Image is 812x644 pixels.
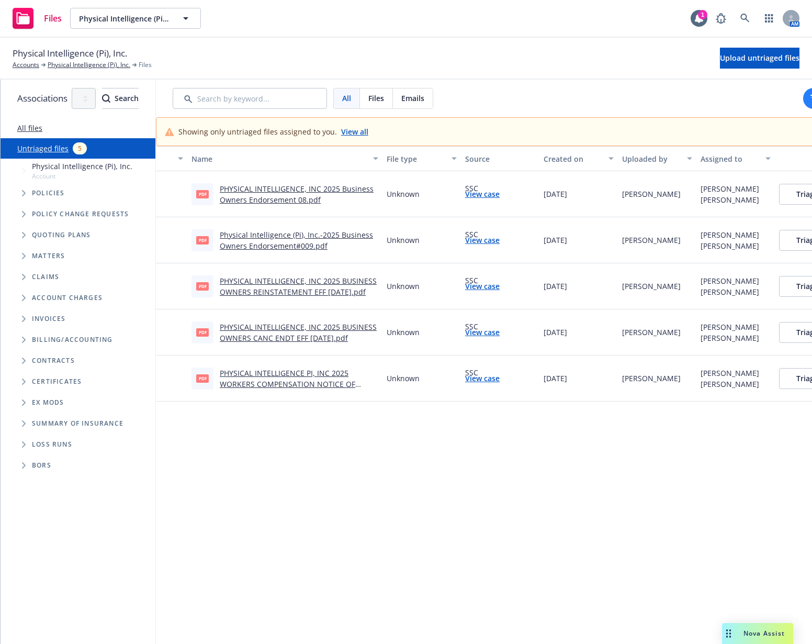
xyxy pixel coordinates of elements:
button: Nova Assist [722,623,793,644]
button: Created on [539,146,618,171]
span: Physical Intelligence (Pi), Inc. [32,161,132,172]
span: Files [139,60,152,70]
a: Physical Intelligence (Pi), Inc.-2025 Business Owners Endorsement#009.pdf [220,230,373,251]
button: File type [382,146,461,171]
a: View case [465,281,500,292]
a: Accounts [13,60,39,70]
div: [PERSON_NAME] [622,188,681,199]
span: [DATE] [544,235,567,246]
a: Untriaged files [17,143,69,154]
span: [DATE] [544,327,567,338]
a: Switch app [759,8,780,29]
div: [PERSON_NAME] [622,327,681,338]
button: Uploaded by [618,146,696,171]
div: 5 [73,142,87,154]
div: [PERSON_NAME] [701,275,759,286]
span: [DATE] [544,188,567,199]
div: Drag to move [722,623,735,644]
span: Matters [32,253,65,259]
svg: Search [102,94,110,103]
button: Source [461,146,539,171]
div: File type [387,153,445,164]
span: Nova Assist [743,629,785,638]
a: PHYSICAL INTELLIGENCE, INC 2025 BUSINESS OWNERS REINSTATEMENT EFF [DATE].pdf [220,276,377,297]
span: Summary of insurance [32,420,123,427]
a: PHYSICAL INTELLIGENCE, INC 2025 Business Owners Endorsement 08.pdf [220,184,374,205]
button: SearchSearch [102,88,139,109]
div: [PERSON_NAME] [622,281,681,292]
a: View all [341,126,368,137]
div: Uploaded by [622,153,681,164]
a: Physical Intelligence (Pi), Inc. [48,60,130,70]
span: Upload untriaged files [720,53,799,63]
span: Files [368,93,384,104]
div: Tree Example [1,159,155,329]
span: Certificates [32,379,82,385]
div: [PERSON_NAME] [701,379,759,390]
a: View case [465,373,500,384]
a: Files [8,4,66,33]
button: Name [187,146,382,171]
a: PHYSICAL INTELLIGENCE PI, INC 2025 WORKERS COMPENSATION NOTICE OF CANCELLATION EFF. [DATE].pdf [220,368,355,400]
button: Upload untriaged files [720,48,799,69]
span: pdf [196,282,209,290]
span: Ex Mods [32,399,64,406]
div: [PERSON_NAME] [701,240,759,251]
span: pdf [196,374,209,382]
a: View case [465,235,500,246]
div: Name [191,153,367,164]
a: Report a Bug [710,8,731,29]
div: 1 [698,10,707,19]
span: pdf [196,236,209,244]
div: [PERSON_NAME] [701,332,759,343]
span: Quoting plans [32,232,91,238]
button: Physical Intelligence (Pi), Inc. [70,8,201,29]
div: Showing only untriaged files assigned to you. [178,126,368,137]
a: View case [465,327,500,338]
a: All files [17,123,42,133]
span: [DATE] [544,281,567,292]
span: Policies [32,190,65,196]
span: Files [44,14,62,23]
span: Loss Runs [32,441,72,448]
div: Folder Tree Example [1,329,155,476]
span: pdf [196,328,209,336]
button: Assigned to [696,146,775,171]
div: [PERSON_NAME] [622,373,681,384]
div: [PERSON_NAME] [701,368,759,379]
div: Source [465,153,535,164]
span: Billing/Accounting [32,337,113,343]
span: Invoices [32,316,66,322]
div: Created on [544,153,602,164]
span: Emails [401,93,424,104]
input: Search by keyword... [173,88,327,109]
span: Physical Intelligence (Pi), Inc. [79,13,170,24]
a: PHYSICAL INTELLIGENCE, INC 2025 BUSINESS OWNERS CANC ENDT EFF [DATE].pdf [220,322,377,343]
div: Search [102,88,139,108]
span: [DATE] [544,373,567,384]
span: Associations [17,92,67,105]
span: Physical Intelligence (Pi), Inc. [13,47,127,60]
span: Contracts [32,358,75,364]
span: Account charges [32,295,103,301]
div: [PERSON_NAME] [701,321,759,332]
a: Search [735,8,755,29]
a: View case [465,188,500,199]
div: [PERSON_NAME] [622,235,681,246]
span: All [342,93,351,104]
div: [PERSON_NAME] [701,183,759,194]
div: [PERSON_NAME] [701,229,759,240]
span: Policy change requests [32,211,129,217]
span: BORs [32,462,51,469]
span: pdf [196,190,209,198]
span: Claims [32,274,59,280]
div: [PERSON_NAME] [701,286,759,297]
div: Assigned to [701,153,759,164]
div: [PERSON_NAME] [701,194,759,205]
span: Account [32,172,132,181]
